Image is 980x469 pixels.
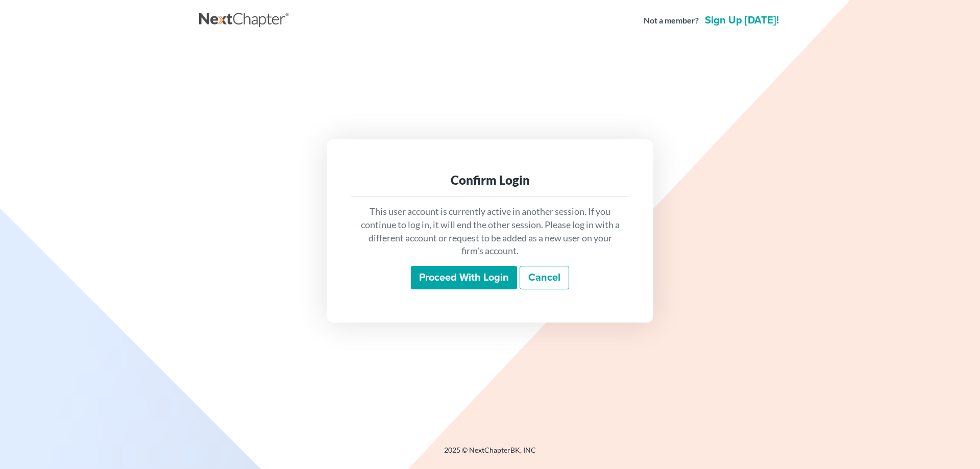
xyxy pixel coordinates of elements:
[520,266,569,289] a: Cancel
[411,266,517,289] input: Proceed with login
[359,172,621,188] div: Confirm Login
[359,205,621,258] p: This user account is currently active in another session. If you continue to log in, it will end ...
[703,15,781,26] a: Sign up [DATE]!
[199,445,781,463] div: 2025 © NextChapterBK, INC
[644,15,699,27] strong: Not a member?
